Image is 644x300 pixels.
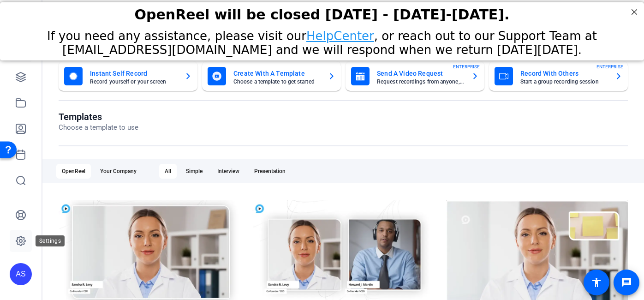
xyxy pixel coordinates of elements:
button: Send A Video RequestRequest recordings from anyone, anywhereENTERPRISE [346,61,484,91]
mat-card-subtitle: Request recordings from anyone, anywhere [377,79,464,84]
div: All [159,164,177,179]
span: ENTERPRISE [453,63,480,70]
h1: Templates [59,111,138,122]
mat-card-title: Instant Self Record [90,68,177,79]
div: OpenReel will be closed [DATE] - [DATE]-[DATE]. [12,4,632,20]
div: Your Company [95,164,142,179]
div: Simple [180,164,208,179]
div: Presentation [249,164,291,179]
button: Create With A TemplateChoose a template to get started [202,61,341,91]
button: Instant Self RecordRecord yourself or your screen [59,61,197,91]
div: Settings [36,235,65,246]
a: HelpCenter [306,27,374,41]
div: Interview [212,164,245,179]
div: OpenReel [56,164,91,179]
mat-icon: accessibility [591,277,602,288]
mat-card-title: Record With Others [520,68,608,79]
mat-card-title: Send A Video Request [377,68,464,79]
mat-icon: message [621,277,632,288]
mat-card-subtitle: Start a group recording session [520,79,608,84]
div: AS [10,263,32,285]
p: Choose a template to use [59,122,138,133]
span: ENTERPRISE [596,63,623,70]
mat-card-subtitle: Record yourself or your screen [90,79,177,84]
mat-card-subtitle: Choose a template to get started [233,79,321,84]
mat-card-title: Create With A Template [233,68,321,79]
span: If you need any assistance, please visit our , or reach out to our Support Team at [EMAIL_ADDRESS... [47,27,597,54]
button: Record With OthersStart a group recording sessionENTERPRISE [489,61,628,91]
